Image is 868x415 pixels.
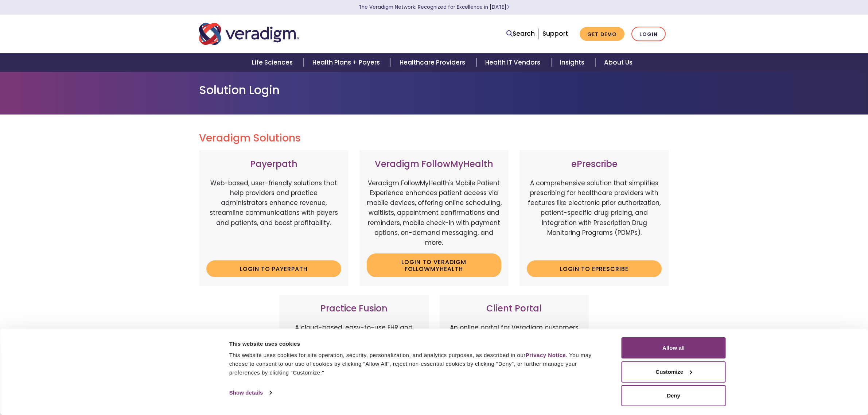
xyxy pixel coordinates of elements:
[551,53,595,72] a: Insights
[367,178,502,248] p: Veradigm FollowMyHealth's Mobile Patient Experience enhances patient access via mobile devices, o...
[199,132,669,144] h2: Veradigm Solutions
[506,29,535,39] a: Search
[229,387,272,398] a: Show details
[367,253,502,277] a: Login to Veradigm FollowMyHealth
[447,303,582,314] h3: Client Portal
[359,4,510,11] a: The Veradigm Network: Recognized for Excellence in [DATE]Learn More
[391,53,476,72] a: Healthcare Providers
[527,159,662,170] h3: ePrescribe
[287,303,421,314] h3: Practice Fusion
[631,27,666,42] a: Login
[199,83,669,97] h1: Solution Login
[206,178,341,255] p: Web-based, user-friendly solutions that help providers and practice administrators enhance revenu...
[622,361,726,383] button: Customize
[526,352,566,358] a: Privacy Notice
[367,159,502,170] h3: Veradigm FollowMyHealth
[229,351,605,377] div: This website uses cookies for site operation, security, personalization, and analytics purposes, ...
[287,323,421,382] p: A cloud-based, easy-to-use EHR and billing services platform tailored for independent practices. ...
[304,53,391,72] a: Health Plans + Payers
[527,178,662,255] p: A comprehensive solution that simplifies prescribing for healthcare providers with features like ...
[580,27,624,41] a: Get Demo
[243,53,304,72] a: Life Sciences
[542,29,568,38] a: Support
[476,53,551,72] a: Health IT Vendors
[447,323,582,382] p: An online portal for Veradigm customers to connect with peers, ask questions, share ideas, and st...
[199,22,299,46] img: Veradigm logo
[595,53,641,72] a: About Us
[527,260,662,277] a: Login to ePrescribe
[206,260,341,277] a: Login to Payerpath
[622,337,726,358] button: Allow all
[206,159,341,170] h3: Payerpath
[229,340,605,348] div: This website uses cookies
[622,385,726,406] button: Deny
[506,4,510,11] span: Learn More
